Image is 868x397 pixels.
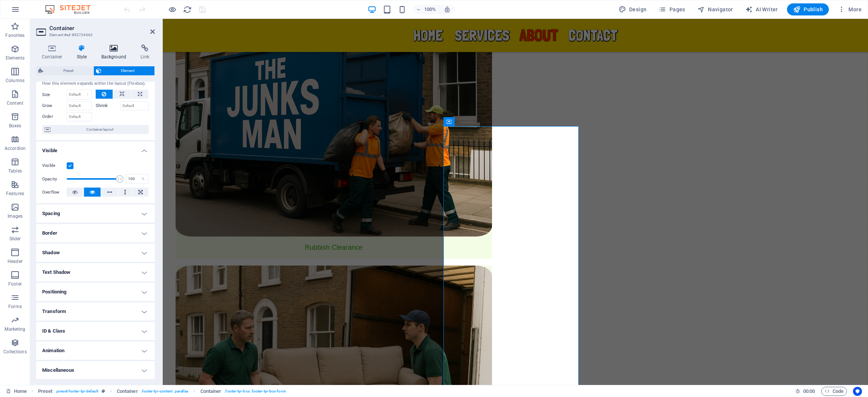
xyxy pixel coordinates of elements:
span: Element [104,66,153,75]
button: More [835,3,865,15]
label: Opacity [42,177,67,181]
button: AI Writer [742,3,781,15]
span: 00 00 [803,387,815,396]
label: Visible [42,161,67,170]
h4: Animation [36,342,155,360]
h4: Style [71,44,96,60]
h4: ID & Class [36,322,155,340]
p: Tables [8,168,22,174]
h4: Transform [36,302,155,321]
p: Slider [9,236,21,242]
input: Default [67,101,92,110]
h4: Background [96,44,135,60]
p: Columns [6,78,24,84]
h4: Border [36,224,155,242]
label: Shrink [96,101,120,110]
span: More [838,6,862,13]
h4: Link [135,44,155,60]
div: % [138,174,148,183]
a: Click to cancel selection. Double-click to open Pages [6,387,27,396]
span: . footer-tyr-content .parallax [141,387,189,396]
p: Elements [6,55,25,61]
h4: Spacing [36,205,155,223]
p: Images [8,213,23,219]
span: Click to select. Double-click to edit [117,387,138,396]
h6: Session time [795,387,815,396]
label: Size [42,93,67,97]
i: This element is a customizable preset [102,389,105,393]
button: Code [821,387,847,396]
label: Order [42,112,67,121]
span: . footer-tyr-box .footer-tyr-box-form [224,387,286,396]
h4: Text Shadow [36,263,155,281]
label: Overflow [42,188,67,197]
h4: Visible [36,142,155,155]
button: Preset [36,66,93,75]
nav: breadcrumb [38,387,286,396]
span: Preset [46,66,91,75]
p: Favorites [5,32,24,38]
h4: Positioning [36,283,155,301]
input: Default [120,101,149,110]
iframe: To enrich screen reader interactions, please activate Accessibility in Grammarly extension settings [163,19,868,385]
button: Element [94,66,155,75]
h4: Container [36,44,71,60]
span: Container layout [53,125,147,134]
button: Container layout [42,125,149,134]
p: Forms [8,304,22,310]
input: Default [67,112,92,121]
span: Publish [793,6,823,13]
label: Grow [42,101,67,110]
p: Accordion [5,145,26,151]
h4: Shadow [36,244,155,262]
span: Click to select. Double-click to edit [38,387,53,396]
h3: Element #ed-892724662 [49,32,140,38]
p: Header [8,258,23,264]
p: Features [6,191,24,197]
span: Navigator [697,6,733,13]
span: Click to select. Double-click to edit [200,387,222,396]
h2: Container [49,25,155,32]
span: Code [825,387,844,396]
p: Marketing [5,326,25,332]
p: Collections [3,349,26,355]
span: . preset-footer-tyr-default [55,387,98,396]
div: How this element expands within the layout (Flexbox). [42,81,149,87]
button: Usercentrics [853,387,862,396]
p: Footer [8,281,22,287]
button: Navigator [694,3,736,15]
span: : [808,388,810,394]
h4: Miscellaneous [36,361,155,379]
button: Publish [787,3,829,15]
p: Boxes [9,123,21,129]
p: Content [7,100,23,106]
span: AI Writer [745,6,778,13]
